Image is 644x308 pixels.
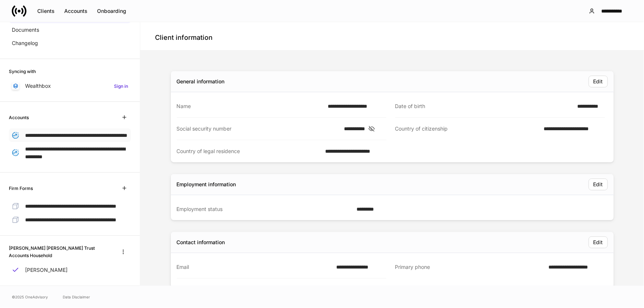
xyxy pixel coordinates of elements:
div: Edit [593,182,603,187]
h6: [PERSON_NAME] [PERSON_NAME] Trust Accounts Household [9,245,110,259]
h6: Firm Forms [9,185,33,192]
div: Country of citizenship [395,125,540,133]
button: Edit [589,236,608,248]
p: Wealthbox [25,82,51,90]
p: Documents [12,26,39,34]
a: Changelog [9,37,131,50]
div: Accounts [64,8,87,14]
div: Employment status [177,205,352,213]
div: Social security number [177,125,340,132]
a: Documents [9,23,131,37]
div: Clients [37,8,55,14]
button: Edit [589,179,608,190]
div: Name [177,103,324,110]
a: Data Disclaimer [63,294,90,300]
a: WealthboxSign in [9,79,131,93]
button: Clients [32,5,59,17]
div: Date of birth [395,103,573,110]
div: Edit [593,240,603,245]
span: © 2025 OneAdvisory [12,294,48,300]
div: Email [177,263,332,271]
div: Primary phone [395,263,544,271]
h6: Sign in [114,83,128,90]
div: Employment information [177,181,236,188]
div: Onboarding [97,8,126,14]
div: Country of legal residence [177,148,321,155]
h6: Accounts [9,114,29,121]
h4: Client information [155,33,213,42]
div: General information [177,78,225,85]
div: Contact information [177,239,225,246]
p: Changelog [12,39,38,47]
div: Edit [593,79,603,84]
button: Onboarding [92,5,131,17]
a: [PERSON_NAME] [9,263,131,277]
h6: Syncing with [9,68,36,75]
p: [PERSON_NAME] [25,266,68,274]
button: Accounts [59,5,92,17]
button: Edit [589,76,608,87]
